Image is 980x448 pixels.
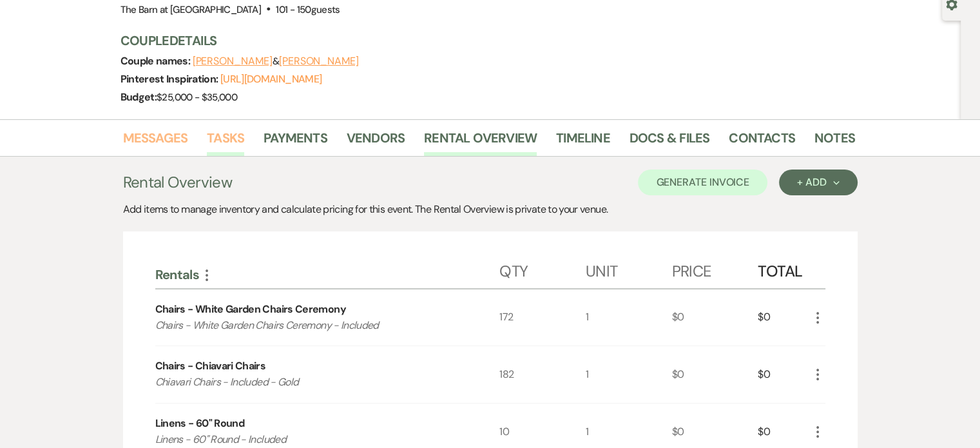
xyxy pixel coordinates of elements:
a: Notes [814,128,855,156]
button: + Add [779,170,857,195]
a: Payments [264,128,327,156]
div: + Add [797,177,839,188]
div: Chairs - White Garden Chairs Ceremony [155,302,346,317]
div: Linens - 60" Round [155,416,244,431]
span: Couple names: [120,54,193,68]
a: Timeline [556,128,610,156]
a: Rental Overview [424,128,537,156]
div: Rentals [155,266,500,283]
p: Chairs - White Garden Chairs Ceremony - Included [155,317,465,334]
h3: Couple Details [120,32,842,50]
span: 101 - 150 guests [276,3,340,16]
div: Chairs - Chiavari Chairs [155,358,266,374]
a: [URL][DOMAIN_NAME] [220,72,322,86]
div: 172 [499,289,586,346]
div: $0 [672,289,758,346]
div: $0 [672,346,758,403]
span: & [193,55,359,68]
span: Pinterest Inspiration: [120,72,220,86]
div: $0 [758,346,809,403]
span: Budget: [120,90,157,104]
div: Unit [586,249,672,288]
span: $25,000 - $35,000 [157,91,237,104]
div: Total [758,249,809,288]
button: [PERSON_NAME] [279,56,359,66]
a: Messages [123,128,188,156]
a: Docs & Files [629,128,709,156]
span: The Barn at [GEOGRAPHIC_DATA] [120,3,261,16]
a: Tasks [207,128,244,156]
div: 182 [499,346,586,403]
button: Generate Invoice [638,170,767,195]
div: Qty [499,249,586,288]
div: 1 [586,289,672,346]
div: $0 [758,289,809,346]
a: Vendors [347,128,405,156]
a: Contacts [729,128,795,156]
h3: Rental Overview [123,171,232,194]
p: Linens - 60" Round - Included [155,431,465,448]
div: Add items to manage inventory and calculate pricing for this event. The Rental Overview is privat... [123,202,858,217]
div: 1 [586,346,672,403]
div: Price [672,249,758,288]
button: [PERSON_NAME] [193,56,273,66]
p: Chiavari Chairs - Included - Gold [155,374,465,391]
